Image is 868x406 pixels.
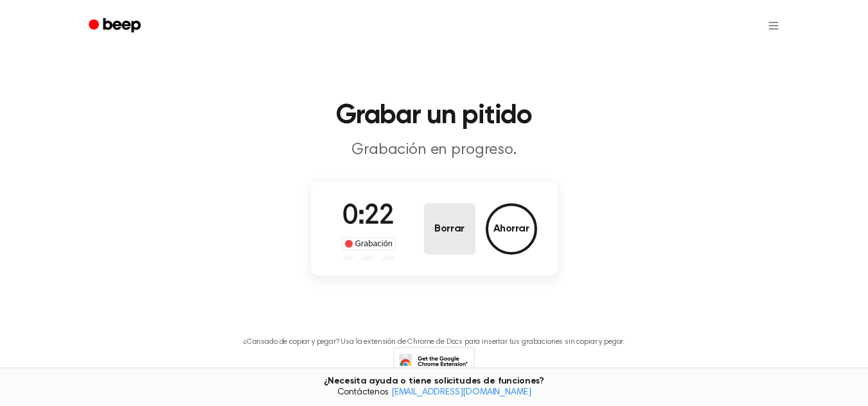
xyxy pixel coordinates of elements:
[355,239,393,248] font: Grabación
[758,10,789,41] button: Abrir menú
[434,224,464,234] font: Borrar
[342,203,394,230] font: 0:22
[244,338,624,346] font: ¿Cansado de copiar y pegar? Usa la extensión de Chrome de Docs para insertar tus grabaciones sin ...
[80,13,152,38] a: Bip
[351,142,516,158] font: Grabación en progreso.
[493,224,529,234] font: Ahorrar
[324,376,544,385] font: ¿Necesita ayuda o tiene solicitudes de funciones?
[337,388,389,397] font: Contáctenos
[391,388,531,397] a: [EMAIL_ADDRESS][DOMAIN_NAME]
[424,203,475,255] button: Eliminar grabación de audio
[336,103,532,130] font: Grabar un pitido
[486,203,537,255] button: Guardar grabación de audio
